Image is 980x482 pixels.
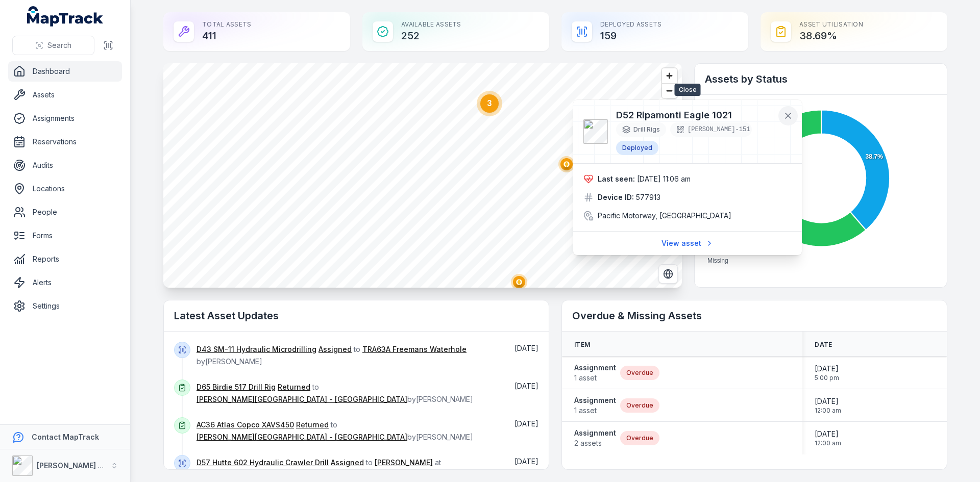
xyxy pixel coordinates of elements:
[572,309,937,323] h2: Overdue & Missing Assets
[815,396,841,415] time: 7/31/2025, 12:00:00 AM
[574,405,616,416] span: 1 asset
[174,309,538,323] h2: Latest Asset Updates
[574,373,616,383] span: 1 asset
[620,366,659,380] div: Overdue
[8,272,122,293] a: Alerts
[815,429,841,439] span: [DATE]
[815,429,841,447] time: 8/25/2025, 12:00:00 AM
[331,458,364,468] a: Assigned
[362,344,467,354] a: TRA63A Freemans Waterhole
[318,344,352,354] a: Assigned
[598,192,634,202] strong: Device ID:
[8,155,122,175] a: Audits
[197,432,407,442] a: [PERSON_NAME][GEOGRAPHIC_DATA] - [GEOGRAPHIC_DATA]
[197,344,316,354] a: D43 SM-11 Hydraulic Microdrilling
[675,84,701,96] span: Close
[12,36,94,55] button: Search
[574,438,616,448] span: 2 assets
[636,192,660,202] span: 577913
[8,249,122,269] a: Reports
[197,458,329,468] a: D57 Hutte 602 Hydraulic Crawler Drill
[616,141,658,155] div: Deployed
[815,396,841,407] span: [DATE]
[637,174,691,183] time: 8/28/2025, 11:06:49 AM
[574,363,616,383] a: Assignment1 asset
[8,225,122,246] a: Forms
[8,108,122,129] a: Assignments
[633,125,660,134] span: Drill Rigs
[670,122,752,137] div: [PERSON_NAME]-151
[815,364,839,382] time: 6/27/2025, 5:00:00 PM
[815,374,839,382] span: 5:00 pm
[620,431,659,445] div: Overdue
[514,457,538,466] span: [DATE]
[514,344,538,352] span: [DATE]
[8,85,122,105] a: Assets
[487,99,492,108] text: 3
[662,83,677,98] button: Zoom out
[574,363,616,373] strong: Assignment
[296,420,329,430] a: Returned
[815,439,841,447] span: 12:00 am
[655,234,720,253] a: View asset
[197,382,276,392] a: D65 Birdie 517 Drill Rig
[574,395,616,405] strong: Assignment
[8,179,122,199] a: Locations
[514,382,538,390] span: [DATE]
[620,398,659,413] div: Overdue
[574,428,616,448] a: Assignment2 assets
[705,72,937,86] h2: Assets by Status
[197,458,441,479] span: to at by [PERSON_NAME]
[815,364,839,374] span: [DATE]
[163,63,682,288] canvas: Map
[637,174,691,183] span: [DATE] 11:06 am
[815,407,841,415] span: 12:00 am
[598,211,731,221] span: Pacific Motorway, [GEOGRAPHIC_DATA]
[598,174,635,184] strong: Last seen:
[278,382,310,392] a: Returned
[616,108,775,122] h3: D52 Ripamonti Eagle 1021
[514,457,538,466] time: 8/26/2025, 10:55:32 AM
[574,428,616,438] strong: Assignment
[658,264,678,284] button: Switch to Satellite View
[47,40,71,50] span: Search
[514,382,538,390] time: 8/26/2025, 1:47:59 PM
[27,6,104,27] a: MapTrack
[197,383,473,403] span: to by [PERSON_NAME]
[514,344,538,352] time: 8/28/2025, 7:25:06 AM
[514,419,538,428] time: 8/26/2025, 11:57:21 AM
[707,257,728,264] span: Missing
[32,433,99,441] strong: Contact MapTrack
[8,296,122,316] a: Settings
[37,461,120,470] strong: [PERSON_NAME] Group
[574,395,616,416] a: Assignment1 asset
[197,345,467,366] span: to by [PERSON_NAME]
[375,458,433,468] a: [PERSON_NAME]
[662,68,677,83] button: Zoom in
[8,61,122,82] a: Dashboard
[8,202,122,222] a: People
[197,420,294,430] a: AC36 Atlas Copco XAVS450
[514,419,538,428] span: [DATE]
[197,420,473,441] span: to by [PERSON_NAME]
[574,341,590,349] span: Item
[815,341,832,349] span: Date
[8,132,122,152] a: Reservations
[197,394,407,404] a: [PERSON_NAME][GEOGRAPHIC_DATA] - [GEOGRAPHIC_DATA]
